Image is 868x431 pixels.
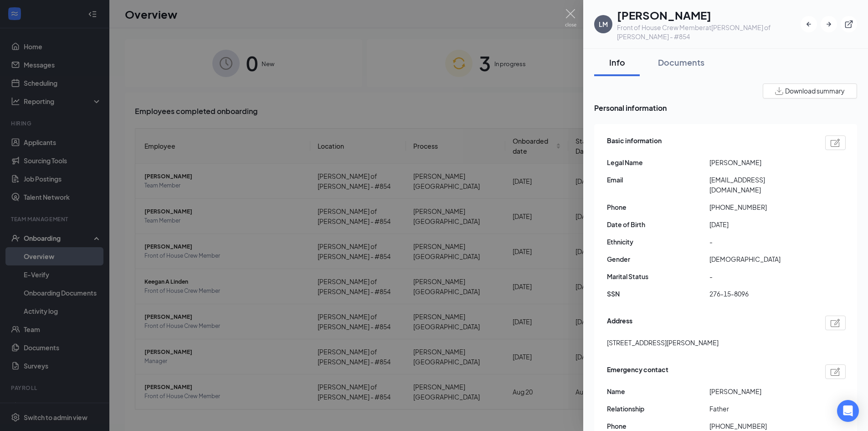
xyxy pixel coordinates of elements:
span: Name [607,386,709,396]
span: Relationship [607,404,709,414]
span: [PHONE_NUMBER] [709,421,812,431]
button: Download summary [763,83,857,99]
span: Gender [607,254,709,264]
span: - [709,237,812,247]
span: [STREET_ADDRESS][PERSON_NAME] [607,338,719,348]
svg: ExternalLink [844,20,853,29]
span: Phone [607,421,709,431]
span: Marital Status [607,271,709,281]
svg: ArrowRight [824,20,833,29]
span: Father [709,404,812,414]
button: ArrowLeftNew [801,16,817,32]
span: 276-15-8096 [709,289,812,299]
span: [DEMOGRAPHIC_DATA] [709,254,812,264]
span: Ethnicity [607,237,709,247]
div: LM [599,20,608,29]
span: Legal Name [607,157,709,167]
div: Info [603,57,631,68]
span: Basic information [607,135,662,150]
span: SSN [607,289,709,299]
span: [EMAIL_ADDRESS][DOMAIN_NAME] [709,175,812,195]
span: Date of Birth [607,219,709,229]
span: - [709,271,812,281]
button: ArrowRight [821,16,837,32]
div: Documents [658,57,704,68]
div: Open Intercom Messenger [837,400,859,422]
svg: ArrowLeftNew [804,20,813,29]
span: Personal information [594,102,857,114]
span: [PERSON_NAME] [709,386,812,396]
span: [DATE] [709,219,812,229]
span: [PHONE_NUMBER] [709,202,812,212]
span: Download summary [785,86,845,96]
span: Address [607,316,632,330]
span: [PERSON_NAME] [709,157,812,167]
span: Phone [607,202,709,212]
h1: [PERSON_NAME] [617,7,801,23]
div: Front of House Crew Member at [PERSON_NAME] of [PERSON_NAME] - #854 [617,23,801,41]
button: ExternalLink [841,16,857,32]
span: Email [607,175,709,185]
span: Emergency contact [607,364,668,379]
